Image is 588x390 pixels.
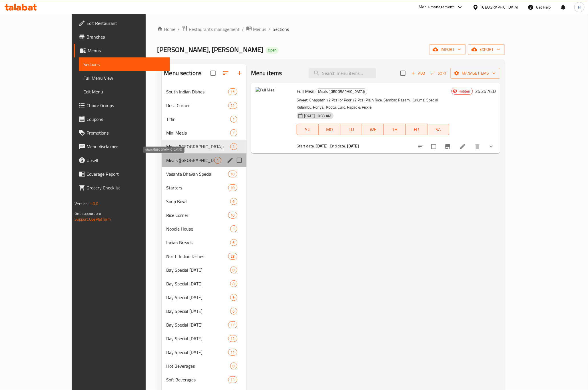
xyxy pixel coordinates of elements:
span: 1 [230,117,237,122]
span: Day Special [DATE] [166,267,230,273]
div: Starters10 [162,181,246,195]
div: items [230,198,237,205]
div: items [228,88,237,95]
div: Day Special Saturday [166,335,228,342]
b: [DATE] [347,142,359,150]
span: Edit Restaurant [87,20,165,27]
span: Indian Breads [166,239,230,246]
span: Coverage Report [87,171,165,177]
span: Day Special [DATE] [166,349,228,356]
span: North Indian Dishes [166,253,228,260]
div: Dosa Corner21 [162,99,246,112]
button: sort-choices [414,140,428,153]
span: 11 [228,350,237,355]
a: Grocery Checklist [74,181,170,195]
div: Soft Beverages13 [162,373,246,387]
span: Choice Groups [87,102,165,109]
div: items [230,239,237,246]
div: Indian Breads6 [162,236,246,249]
div: Day Special Monday [166,267,230,273]
span: TH [386,125,403,134]
span: Day Special [DATE] [166,321,228,328]
div: Day Special Wednesday [166,294,230,301]
div: Soup Bowl [166,198,230,205]
button: Manage items [450,68,500,79]
span: Sort sections [219,66,233,80]
span: 10 [228,185,237,191]
div: Rice Corner10 [162,208,246,222]
span: 1 [214,158,221,163]
div: Meals (South India) [166,143,230,150]
div: items [228,212,237,219]
span: Add item [409,69,427,78]
svg: Show Choices [488,143,495,150]
span: Vasanta Bhavan Special [166,171,228,177]
b: [DATE] [316,142,328,150]
span: Day Special [DATE] [166,294,230,301]
button: delete [471,140,484,153]
nav: breadcrumb [157,25,505,33]
p: Sweet, Chappathi (2 Pcs) or Poori (2 Pcs) Plain Rice, Sambar, Rasam, Kuruma, Special Kulambu, Por... [297,97,449,111]
span: Sections [83,61,165,68]
span: FR [408,125,425,134]
span: Hot Beverages [166,363,230,369]
div: items [230,116,237,123]
div: Soup Bowl6 [162,195,246,208]
span: Grocery Checklist [87,184,165,191]
span: MO [321,125,338,134]
span: Get support on: [75,210,101,217]
span: Tiffin [166,116,230,123]
span: Version: [75,200,89,207]
span: Menu disclaimer [87,143,165,150]
span: Add [410,70,426,77]
img: Full Meal [256,87,292,124]
a: Choice Groups [74,99,170,112]
span: import [434,46,461,53]
a: Edit Restaurant [74,16,170,30]
div: items [230,363,237,369]
div: [GEOGRAPHIC_DATA] [481,4,519,10]
a: Coupons [74,112,170,126]
button: SA [428,124,449,135]
span: Hidden [456,89,473,94]
span: 3 [230,226,237,232]
button: Add [409,69,427,78]
div: Day Special [DATE]6 [162,304,246,318]
span: Noodle House [166,225,230,232]
a: Support.OpsPlatform [75,215,111,223]
div: Day Special [DATE]8 [162,277,246,291]
div: Soft Beverages [166,376,228,383]
span: Coupons [87,116,165,123]
span: Full Meal [297,87,314,95]
a: Branches [74,30,170,44]
button: edit [226,156,234,165]
span: [PERSON_NAME], [PERSON_NAME] [157,43,263,56]
div: items [228,171,237,177]
span: Menus [253,26,266,33]
div: South Indian Dishes15 [162,85,246,99]
div: items [228,253,237,260]
span: Upsell [87,157,165,164]
div: Noodle House3 [162,222,246,236]
span: 15 [228,89,237,95]
span: 6 [230,199,237,204]
span: End date: [330,142,346,150]
span: 28 [228,254,237,259]
div: items [228,349,237,356]
div: Rice Corner [166,212,228,219]
span: 12 [228,336,237,341]
div: items [230,308,237,315]
div: Day Special [DATE]8 [162,263,246,277]
span: 1.0.0 [89,200,98,207]
div: Hot Beverages8 [162,359,246,373]
button: TH [384,124,406,135]
a: Promotions [74,126,170,140]
span: 1 [230,130,237,136]
div: Starters [166,184,228,191]
button: FR [406,124,428,135]
span: Restaurants management [189,26,240,33]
